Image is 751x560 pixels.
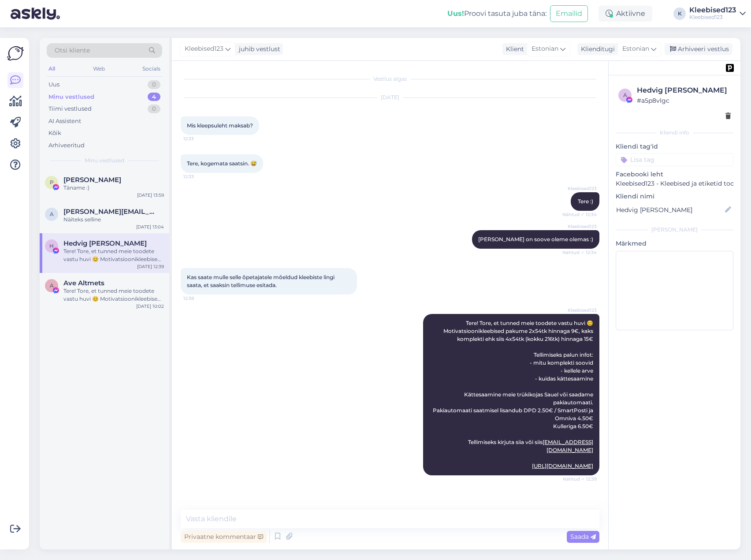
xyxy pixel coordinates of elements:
[48,93,94,101] div: Minu vestlused
[187,122,253,129] span: Mis kleepsuleht maksab?
[183,173,216,180] span: 12:33
[183,295,216,302] span: 12:38
[187,160,257,167] span: Tere, kogemata saatsin. 😅
[478,236,593,243] span: [PERSON_NAME] on soove oleme olemas :)
[136,303,164,310] div: [DATE] 10:02
[563,476,597,482] span: Nähtud ✓ 12:39
[532,463,593,469] a: [URL][DOMAIN_NAME]
[181,93,599,101] div: [DATE]
[616,205,723,215] input: Lisa nimi
[433,320,595,469] span: Tere! Tore, et tunned meie toodete vastu huvi 😊 Motivatsioonikleebised pakume 2x54tk hinnaga 9€, ...
[502,45,524,54] div: Klient
[48,129,61,138] div: Kõik
[689,7,736,14] div: Kleebised123
[63,184,164,192] div: Täname :)
[181,75,599,83] div: Vestlus algas
[599,6,652,22] div: Aktiivne
[55,46,90,55] span: Otsi kliente
[665,43,732,55] div: Arhiveeri vestlus
[187,274,336,288] span: Kas saate mulle selle õpetajatele mõeldud kleebiste lingi saata, et saaksin tellimuse esitada.
[137,263,164,270] div: [DATE] 12:39
[136,224,164,230] div: [DATE] 13:04
[637,96,731,105] div: # a5p8vlgc
[616,192,733,201] p: Kliendi nimi
[616,170,733,179] p: Facebooki leht
[447,9,464,18] b: Uus!
[616,129,733,137] div: Kliendi info
[564,223,597,230] span: Kleebised123
[550,5,588,22] button: Emailid
[91,63,107,75] div: Web
[578,198,593,205] span: Tere :)
[50,282,54,289] span: A
[137,192,164,198] div: [DATE] 13:59
[447,8,547,19] div: Proovi tasuta juba täna:
[616,239,733,248] p: Märkmed
[543,439,593,453] a: [EMAIL_ADDRESS][DOMAIN_NAME]
[148,105,160,113] div: 0
[689,14,736,21] div: Kleebised123
[63,216,164,224] div: Näiteks selline
[622,44,649,54] span: Estonian
[562,211,597,218] span: Nähtud ✓ 12:34
[726,64,734,72] img: pd
[63,279,104,287] span: Ave Altmets
[689,7,746,21] a: Kleebised123Kleebised123
[570,533,596,541] span: Saada
[562,249,597,256] span: Nähtud ✓ 12:34
[616,153,733,166] input: Lisa tag
[623,92,627,98] span: a
[564,185,597,192] span: Kleebised123
[616,142,733,151] p: Kliendi tag'id
[48,105,92,113] div: Tiimi vestlused
[48,141,85,150] div: Arhiveeritud
[616,179,733,188] p: Kleebised123 - Kleebised ja etiketid toodetele ning kleebised autodele.
[63,176,121,184] span: Pille Evard
[673,7,686,20] div: K
[532,44,558,54] span: Estonian
[49,243,54,249] span: H
[63,247,164,263] div: Tere! Tore, et tunned meie toodete vastu huvi 😊 Motivatsioonikleebised pakume 2x54tk hinnaga 9€, ...
[63,287,164,303] div: Tere! Tore, et tunned meie toodete vastu huvi 😊 Motivatsioonikleebised pakume 2x54tk hinnaga 9€, ...
[48,117,81,126] div: AI Assistent
[148,93,160,101] div: 4
[616,226,733,234] div: [PERSON_NAME]
[183,135,216,142] span: 12:33
[141,63,162,75] div: Socials
[85,157,124,164] span: Minu vestlused
[50,211,54,217] span: a
[181,531,267,543] div: Privaatne kommentaar
[235,45,280,54] div: juhib vestlust
[48,80,59,89] div: Uus
[637,85,731,96] div: Hedvig [PERSON_NAME]
[7,45,24,62] img: Askly Logo
[564,307,597,314] span: Kleebised123
[148,80,160,89] div: 0
[185,44,223,54] span: Kleebised123
[63,239,147,247] span: Hedvig Hannah Slade
[577,45,615,54] div: Klienditugi
[47,63,57,75] div: All
[63,208,155,216] span: angela.ajexpress@gmail.com
[50,179,54,186] span: P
